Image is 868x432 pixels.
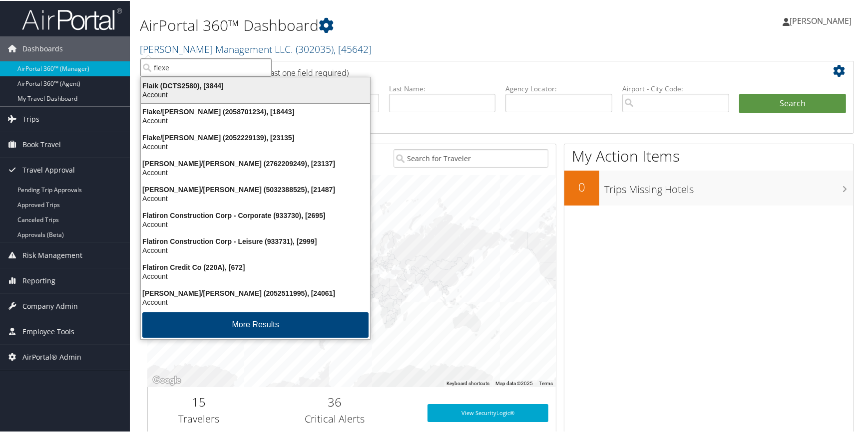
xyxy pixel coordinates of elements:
[135,167,376,176] div: Account
[495,380,533,385] span: Map data ©2025
[135,210,376,219] div: Flatiron Construction Corp - Corporate (933730), [2695]
[253,66,349,77] span: (at least one field required)
[155,411,242,425] h3: Travelers
[135,141,376,150] div: Account
[428,403,548,421] a: View SecurityLogic®
[135,115,376,124] div: Account
[394,148,548,167] input: Search for Traveler
[135,245,376,254] div: Account
[135,106,376,115] div: Flake/[PERSON_NAME] (2058701234), [18443]
[564,170,854,205] a: 0Trips Missing Hotels
[135,288,376,297] div: [PERSON_NAME]/[PERSON_NAME] (2052511995), [24061]
[142,311,369,337] button: More Results
[135,271,376,280] div: Account
[155,62,787,79] h2: Airtinerary Lookup
[505,83,612,93] label: Agency Locator:
[135,184,376,193] div: [PERSON_NAME]/[PERSON_NAME] (5032388525), [21487]
[135,262,376,271] div: Flatiron Credit Co (220A), [672]
[257,393,412,410] h2: 36
[135,89,376,98] div: Account
[135,236,376,245] div: Flatiron Construction Corp - Leisure (933731), [2999]
[135,193,376,202] div: Account
[150,373,183,386] a: Open this area in Google Maps (opens a new window)
[564,145,854,166] h1: My Action Items
[135,158,376,167] div: [PERSON_NAME]/[PERSON_NAME] (2762209249), [23137]
[140,41,372,55] a: [PERSON_NAME] Management LLC.
[22,344,81,369] span: AirPortal® Admin
[22,318,74,343] span: Employee Tools
[135,297,376,306] div: Account
[604,177,854,196] h3: Trips Missing Hotels
[334,41,372,55] span: , [ 45642 ]
[622,83,729,93] label: Airport - City Code:
[257,411,412,425] h3: Critical Alerts
[22,6,122,30] img: airportal-logo.png
[140,14,621,35] h1: AirPortal 360™ Dashboard
[389,83,496,93] label: Last Name:
[22,131,61,156] span: Book Travel
[22,267,55,292] span: Reporting
[539,380,553,385] a: Terms (opens in new tab)
[296,41,334,55] span: ( 302035 )
[22,106,39,131] span: Trips
[739,93,846,113] button: Search
[564,178,599,195] h2: 0
[135,132,376,141] div: Flake/[PERSON_NAME] (2052229139), [23135]
[155,393,242,410] h2: 15
[22,242,82,267] span: Risk Management
[135,219,376,228] div: Account
[22,293,78,318] span: Company Admin
[150,373,183,386] img: Google
[22,35,63,60] span: Dashboards
[783,5,862,35] a: [PERSON_NAME]
[135,80,376,89] div: Flaik (DCTS2580), [3844]
[790,14,852,25] span: [PERSON_NAME]
[22,157,75,182] span: Travel Approval
[140,57,272,76] input: Search Accounts
[446,379,489,386] button: Keyboard shortcuts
